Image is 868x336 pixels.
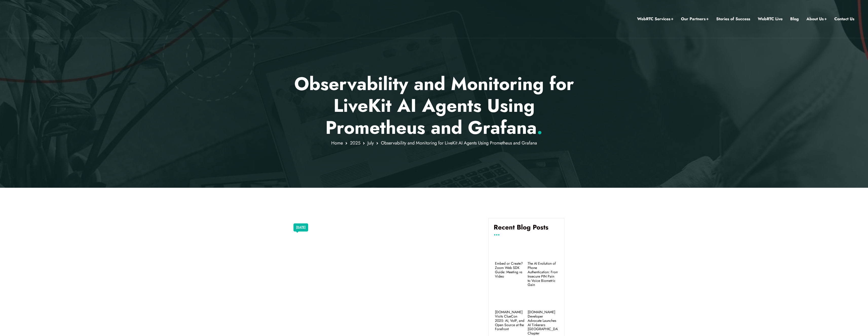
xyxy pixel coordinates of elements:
a: [DATE] [296,224,306,231]
span: Observability and Monitoring for LiveKit AI Agents Using Prometheus and Grafana [381,140,537,146]
a: Home [331,140,343,146]
a: Blog [790,16,799,22]
a: Embed or Create? Zoom Web SDK Guide: Meeting vs Video [495,261,525,278]
a: Our Partners [681,16,709,22]
a: WebRTC Live [758,16,783,22]
span: . [537,114,543,141]
a: About Us [806,16,827,22]
a: [DOMAIN_NAME] Visits ClueCon 2025: AI, VoIP, and Open Source at the Forefront [495,310,525,331]
a: [DOMAIN_NAME] Developer Advocate Launches AI Tinkerers [GEOGRAPHIC_DATA] Chapter [528,310,558,335]
p: Observability and Monitoring for LiveKit AI Agents Using Prometheus and Grafana [286,73,582,138]
a: 2025 [350,140,360,146]
a: Contact Us [834,16,854,22]
a: WebRTC Services [637,16,673,22]
a: July [367,140,374,146]
a: The AI Evolution of Phone Authentication: From Insecure PIN Pain to Voice Biometric Gain [528,261,558,287]
h4: Recent Blog Posts [494,223,559,235]
a: Stories of Success [716,16,750,22]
